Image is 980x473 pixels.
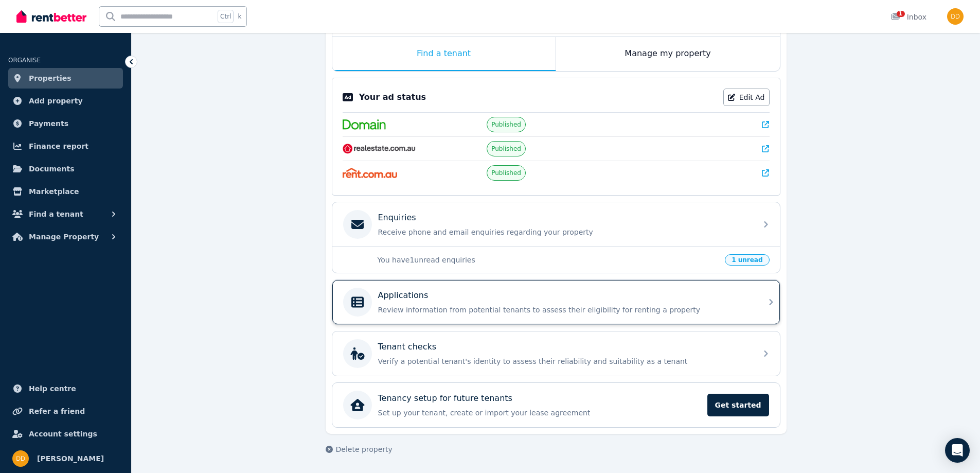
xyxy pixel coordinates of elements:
button: Find a tenant [8,204,123,224]
button: Manage Property [8,226,123,247]
div: Inbox [890,12,926,22]
a: Help centre [8,378,123,399]
img: Dean Dixon [12,450,29,467]
a: Properties [8,68,123,89]
button: Delete property [326,444,393,454]
p: Set up your tenant, create or import your lease agreement [378,408,701,418]
p: You have 1 unread enquiries [378,255,719,265]
span: k [238,12,241,21]
p: Enquiries [378,212,416,224]
a: Edit Ad [723,89,770,106]
img: Rent.com.au [343,168,398,178]
p: Review information from potential tenants to assess their eligibility for renting a property [378,305,751,315]
span: Marketplace [29,185,79,198]
p: Tenant checks [378,341,437,353]
img: RentBetter [16,9,86,24]
span: Ctrl [218,10,234,23]
span: Help centre [29,382,76,395]
p: Receive phone and email enquiries regarding your property [378,227,751,237]
span: Published [491,120,521,129]
p: Verify a potential tenant's identity to assess their reliability and suitability as a tenant [378,356,751,366]
span: Add property [29,95,83,107]
span: 1 [897,11,905,17]
p: Your ad status [359,91,426,103]
a: Add property [8,91,123,111]
span: Payments [29,117,68,130]
p: Tenancy setup for future tenants [378,392,512,405]
a: Marketplace [8,181,123,202]
div: Find a tenant [332,37,556,71]
span: Properties [29,72,72,84]
a: Refer a friend [8,401,123,422]
span: Delete property [336,444,393,454]
a: Finance report [8,136,123,156]
span: Finance report [29,140,88,152]
span: Find a tenant [29,208,83,220]
img: Dean Dixon [947,8,964,25]
a: ApplicationsReview information from potential tenants to assess their eligibility for renting a p... [332,280,780,324]
span: Refer a friend [29,405,85,417]
a: Payments [8,113,123,134]
span: ORGANISE [8,57,41,64]
div: Open Intercom Messenger [945,438,970,463]
span: Manage Property [29,231,99,243]
a: Tenant checksVerify a potential tenant's identity to assess their reliability and suitability as ... [332,331,780,376]
span: Published [491,145,521,153]
img: RealEstate.com.au [343,144,416,154]
p: Applications [378,289,429,302]
a: Documents [8,159,123,179]
a: Tenancy setup for future tenantsSet up your tenant, create or import your lease agreementGet started [332,383,780,427]
span: Account settings [29,428,97,440]
a: EnquiriesReceive phone and email enquiries regarding your property [332,202,780,247]
span: Published [491,169,521,177]
span: 1 unread [725,254,769,266]
span: [PERSON_NAME] [37,452,104,465]
img: Domain.com.au [343,119,386,130]
span: Documents [29,163,75,175]
span: Get started [707,394,769,416]
div: Manage my property [556,37,780,71]
a: Account settings [8,424,123,444]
